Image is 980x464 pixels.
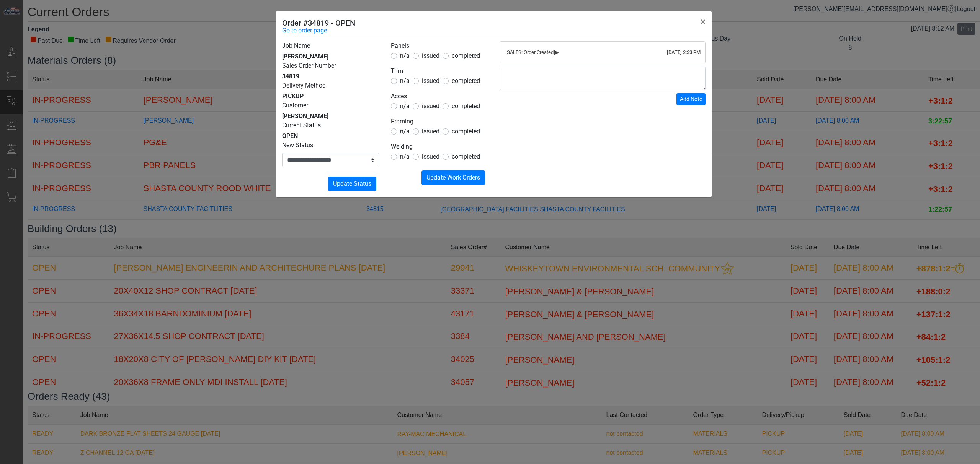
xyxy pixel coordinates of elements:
[328,177,376,191] button: Update Status
[452,77,480,84] span: completed
[680,96,702,102] span: Add Note
[422,128,439,135] span: issued
[282,81,326,90] label: Delivery Method
[667,49,701,56] div: [DATE] 2:33 PM
[282,101,308,110] label: Customer
[676,93,706,105] button: Add Note
[282,141,313,150] label: New Status
[400,77,410,84] span: n/a
[333,180,371,187] span: Update Status
[694,11,712,32] button: Close
[282,26,327,35] a: Go to order page
[282,121,321,130] label: Current Status
[421,170,485,185] button: Update Work Orders
[554,49,559,54] span: ▸
[282,61,336,70] label: Sales Order Number
[391,142,488,152] legend: Welding
[400,102,410,110] span: n/a
[391,117,488,127] legend: Framing
[422,102,439,110] span: issued
[422,153,439,160] span: issued
[507,49,698,56] div: SALES: Order Created
[422,77,439,84] span: issued
[452,102,480,110] span: completed
[400,153,410,160] span: n/a
[391,92,488,102] legend: Acces
[452,128,480,135] span: completed
[400,128,410,135] span: n/a
[282,41,310,50] label: Job Name
[452,52,480,59] span: completed
[422,52,439,59] span: issued
[282,72,379,81] div: 34819
[282,53,328,60] span: [PERSON_NAME]
[282,131,379,141] div: OPEN
[391,41,488,51] legend: Panels
[391,67,488,76] legend: Trim
[452,153,480,160] span: completed
[282,112,379,121] div: [PERSON_NAME]
[282,17,355,29] h5: Order #34819 - OPEN
[400,52,410,59] span: n/a
[282,92,379,101] div: PICKUP
[426,174,480,181] span: Update Work Orders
